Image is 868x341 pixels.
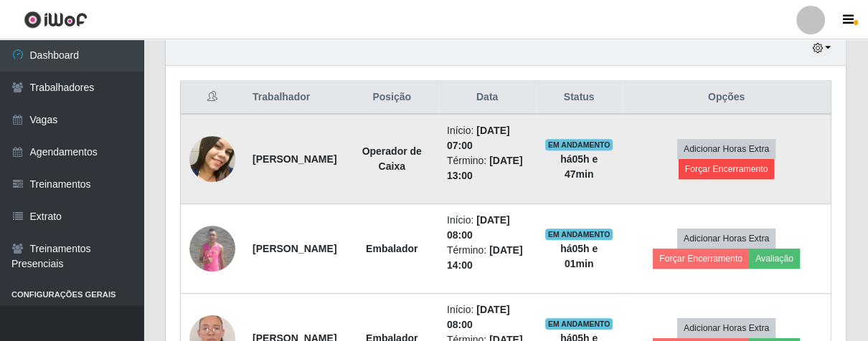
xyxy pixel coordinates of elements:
li: Término: [447,153,527,183]
strong: [PERSON_NAME] [253,243,336,254]
img: 1697569357220.jpeg [189,130,235,188]
strong: há 05 h e 01 min [560,243,598,269]
time: [DATE] 08:00 [447,214,510,241]
button: Avaliação [749,249,800,269]
button: Adicionar Horas Extra [677,139,775,159]
li: Início: [447,302,527,332]
strong: há 05 h e 47 min [560,153,598,180]
img: CoreUI Logo [24,11,88,29]
img: 1705532725952.jpeg [189,226,235,272]
th: Status [536,81,622,115]
li: Início: [447,123,527,153]
strong: Embalador [366,243,418,254]
li: Término: [447,243,527,273]
button: Forçar Encerramento [679,159,775,179]
time: [DATE] 08:00 [447,304,510,330]
th: Posição [345,81,438,115]
span: EM ANDAMENTO [545,318,613,330]
button: Adicionar Horas Extra [677,318,775,338]
time: [DATE] 07:00 [447,125,510,151]
button: Adicionar Horas Extra [677,229,775,249]
span: EM ANDAMENTO [545,229,613,240]
li: Início: [447,213,527,243]
span: EM ANDAMENTO [545,139,613,150]
strong: Operador de Caixa [362,145,422,172]
th: Opções [622,81,831,115]
strong: [PERSON_NAME] [253,153,336,165]
th: Trabalhador [244,81,345,115]
button: Forçar Encerramento [653,249,749,269]
th: Data [438,81,536,115]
